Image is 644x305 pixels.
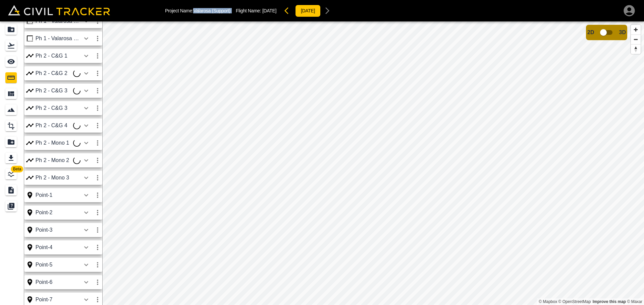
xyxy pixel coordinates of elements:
a: Maxar [627,299,642,304]
button: Zoom in [631,25,641,34]
p: Project Name: Valarosa (Support) [165,8,230,13]
canvas: Map [102,21,644,305]
button: Reset bearing to north [631,44,641,54]
a: Map feedback [593,299,626,304]
span: 2D [587,29,594,35]
span: 3D [619,29,626,35]
a: Mapbox [539,299,557,304]
img: Civil Tracker [8,5,110,15]
a: OpenStreetMap [558,299,591,304]
button: Zoom out [631,34,641,44]
button: [DATE] [295,5,321,17]
span: [DATE] [262,8,276,13]
p: Flight Name: [236,8,276,13]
